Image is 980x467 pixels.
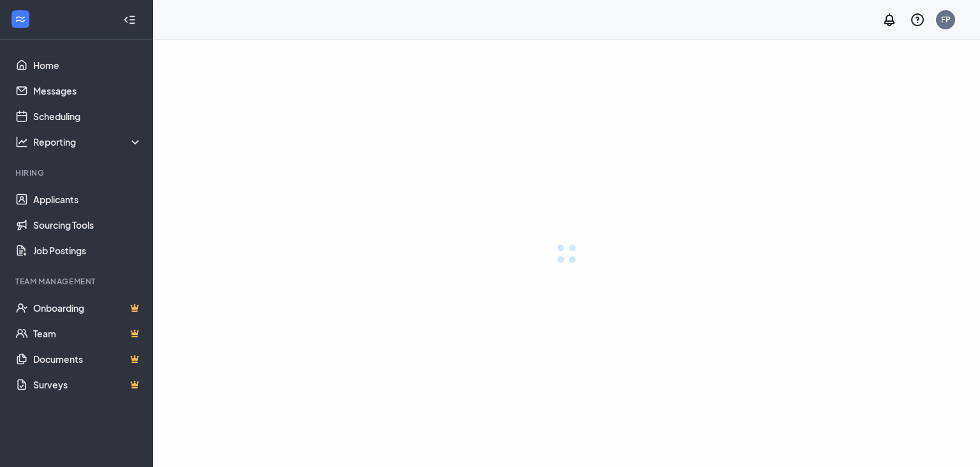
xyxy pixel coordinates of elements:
[33,78,142,103] a: Messages
[123,13,136,26] svg: Collapse
[33,135,143,148] div: Reporting
[33,346,142,372] a: DocumentsCrown
[33,52,142,78] a: Home
[33,295,142,321] a: OnboardingCrown
[15,135,28,148] svg: Analysis
[33,238,142,263] a: Job Postings
[14,13,27,26] svg: WorkstreamLogo
[33,372,142,397] a: SurveysCrown
[15,276,140,287] div: Team Management
[33,212,142,238] a: Sourcing Tools
[882,12,897,27] svg: Notifications
[941,14,951,25] div: FP
[33,321,142,346] a: TeamCrown
[33,103,142,129] a: Scheduling
[910,12,925,27] svg: QuestionInfo
[15,167,140,178] div: Hiring
[33,187,142,212] a: Applicants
